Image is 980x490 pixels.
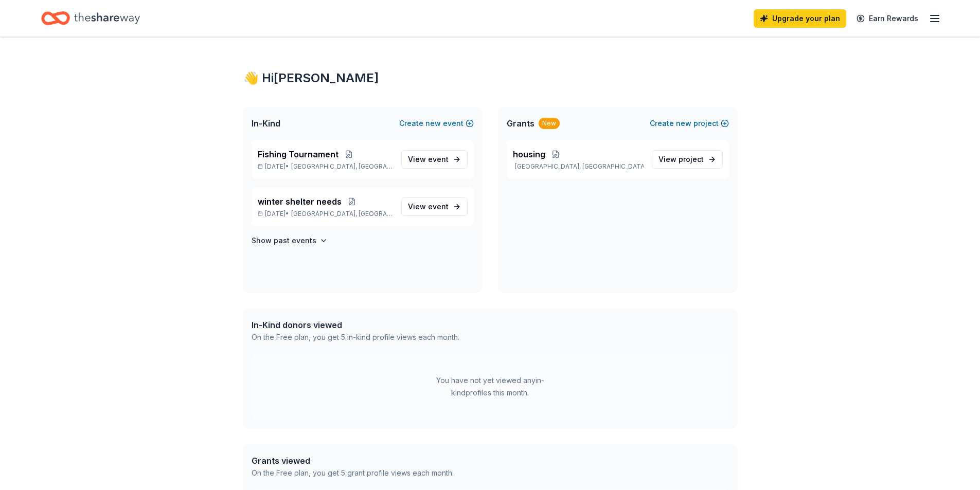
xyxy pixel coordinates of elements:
[425,117,441,130] span: new
[408,201,449,213] span: View
[252,234,316,247] h4: Show past events
[252,234,328,247] button: Show past events
[676,117,691,130] span: new
[401,150,468,169] a: View event
[513,148,545,160] span: housing
[513,162,644,171] p: [GEOGRAPHIC_DATA], [GEOGRAPHIC_DATA]
[291,162,393,171] span: [GEOGRAPHIC_DATA], [GEOGRAPHIC_DATA]
[539,118,560,129] div: New
[258,148,338,160] span: Fishing Tournament
[507,117,534,130] span: Grants
[652,150,723,169] a: View project
[252,319,459,331] div: In-Kind donors viewed
[291,210,393,218] span: [GEOGRAPHIC_DATA], [GEOGRAPHIC_DATA]
[252,117,280,130] span: In-Kind
[408,153,449,166] span: View
[399,117,474,130] button: Createnewevent
[258,210,393,218] p: [DATE] •
[658,153,704,166] span: View
[679,155,704,164] span: project
[243,70,737,86] div: 👋 Hi [PERSON_NAME]
[850,9,924,28] a: Earn Rewards
[41,6,140,30] a: Home
[252,455,454,467] div: Grants viewed
[252,467,454,479] div: On the Free plan, you get 5 grant profile views each month.
[754,9,846,28] a: Upgrade your plan
[401,197,468,216] a: View event
[258,195,342,208] span: winter shelter needs
[428,202,449,211] span: event
[650,117,729,130] button: Createnewproject
[258,162,393,171] p: [DATE] •
[252,331,459,343] div: On the Free plan, you get 5 in-kind profile views each month.
[426,374,555,399] div: You have not yet viewed any in-kind profiles this month.
[428,155,449,164] span: event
